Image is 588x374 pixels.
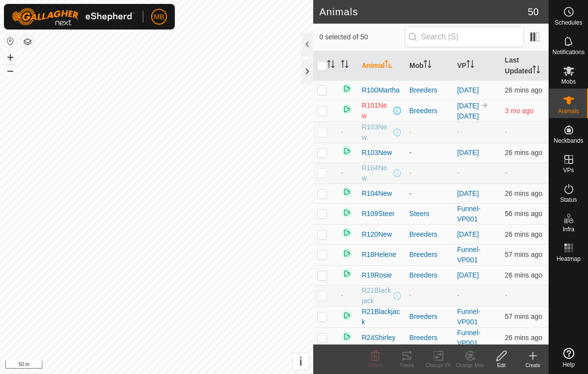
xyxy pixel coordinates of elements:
[4,35,16,47] button: Reset Map
[505,271,542,279] span: 27 Sep 2025 at 12:03 pm
[409,270,449,280] div: Breeders
[341,207,353,218] img: returning on
[532,67,540,75] p-sorticon: Activate to sort
[457,128,459,136] app-display-virtual-paddock-transition: -
[385,62,392,69] p-sorticon: Activate to sort
[358,51,405,81] th: Animal
[391,362,423,369] div: Tracks
[486,362,517,369] div: Edit
[368,363,383,368] span: Delete
[501,51,549,81] th: Last Updated
[409,148,449,158] div: -
[166,361,196,370] a: Contact Us
[405,27,524,47] input: Search (S)
[341,291,343,299] span: -
[555,20,582,26] span: Schedules
[341,83,353,94] img: returning on
[341,310,353,321] img: returning on
[409,290,449,301] div: -
[341,128,343,136] span: -
[517,362,549,369] div: Create
[341,62,349,69] p-sorticon: Activate to sort
[409,106,449,116] div: Breeders
[22,36,33,48] button: Map Layers
[361,100,392,121] span: R101New
[505,169,507,177] span: -
[409,333,449,343] div: Breeders
[457,271,479,279] a: [DATE]
[4,64,16,76] button: –
[361,307,401,327] span: R21Blackjack
[118,361,155,370] a: Privacy Policy
[409,229,449,240] div: Breeders
[409,209,449,219] div: Steers
[505,189,542,197] span: 27 Sep 2025 at 12:03 pm
[361,188,392,199] span: R104New
[424,62,431,69] p-sorticon: Activate to sort
[361,148,392,158] span: R103New
[409,168,449,178] div: -
[457,291,459,299] app-display-virtual-paddock-transition: -
[556,256,581,262] span: Heatmap
[457,169,459,177] app-display-virtual-paddock-transition: -
[293,353,309,370] button: i
[549,344,588,372] a: Help
[457,102,479,110] a: [DATE]
[409,127,449,137] div: -
[341,169,343,177] span: -
[457,246,480,264] a: Funnel-VP001
[319,32,404,42] span: 0 selected of 50
[457,205,480,223] a: Funnel-VP001
[361,249,396,260] span: R18Helene
[409,188,449,199] div: -
[457,112,479,120] a: [DATE]
[409,85,449,95] div: Breeders
[505,86,542,94] span: 27 Sep 2025 at 12:03 pm
[561,79,576,85] span: Mobs
[327,62,335,69] p-sorticon: Activate to sort
[457,329,480,347] a: Funnel-VP001
[457,189,479,197] a: [DATE]
[558,108,579,114] span: Animals
[409,249,449,260] div: Breeders
[299,355,303,368] span: i
[12,8,135,26] img: Gallagher Logo
[562,362,575,368] span: Help
[341,331,353,343] img: returning on
[560,197,577,203] span: Status
[457,230,479,238] a: [DATE]
[562,226,574,232] span: Infra
[4,52,16,63] button: +
[554,138,583,144] span: Neckbands
[361,163,392,184] span: R104New
[341,103,353,115] img: returning on
[505,210,542,218] span: 27 Sep 2025 at 11:33 am
[528,4,539,19] span: 50
[505,107,533,115] span: 22 Jun 2025 at 9:33 am
[505,230,542,238] span: 27 Sep 2025 at 12:03 pm
[457,149,479,156] a: [DATE]
[553,49,585,55] span: Notifications
[341,145,353,157] img: returning on
[361,333,395,343] span: R24Shirley
[409,312,449,322] div: Breeders
[505,291,507,299] span: -
[505,128,507,136] span: -
[154,12,164,22] span: MB
[466,62,474,69] p-sorticon: Activate to sort
[453,51,501,81] th: VP
[405,51,453,81] th: Mob
[481,101,489,109] img: to
[361,229,392,240] span: R120New
[361,122,392,143] span: R103New
[319,6,527,18] h2: Animals
[341,227,353,239] img: returning on
[457,308,480,326] a: Funnel-VP001
[457,86,479,94] a: [DATE]
[505,334,542,342] span: 27 Sep 2025 at 12:03 pm
[341,248,353,259] img: returning on
[341,186,353,198] img: returning on
[361,285,392,306] span: R21Blackjack
[361,270,392,280] span: R19Rosie
[505,250,542,258] span: 27 Sep 2025 at 11:32 am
